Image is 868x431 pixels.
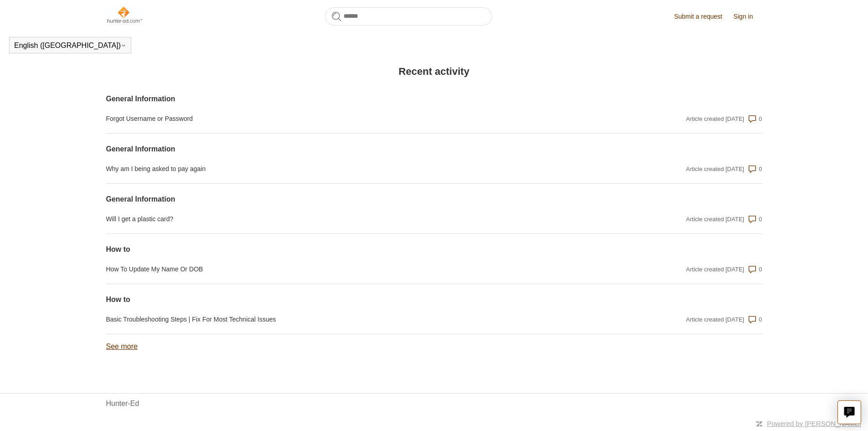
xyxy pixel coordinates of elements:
[106,164,565,174] a: Why am I being asked to pay again
[686,165,745,174] div: Article created [DATE]
[734,12,762,21] a: Sign in
[106,214,565,224] a: Will I get a plastic card?
[106,93,565,104] a: General Information
[106,5,143,24] img: Hunter-Ed Help Center home page
[837,400,861,424] button: Live chat
[106,294,565,305] a: How to
[686,114,745,124] div: Article created [DATE]
[106,265,565,274] a: How To Update My Name Or DOB
[325,7,492,26] input: Search
[686,265,745,274] div: Article created [DATE]
[686,215,745,224] div: Article created [DATE]
[106,144,565,155] a: General Information
[106,194,565,205] a: General Information
[106,244,565,255] a: How to
[106,398,139,409] a: Hunter-Ed
[106,343,138,350] a: See more
[674,12,731,21] a: Submit a request
[106,114,565,124] a: Forgot Username or Password
[106,64,762,79] h2: Recent activity
[14,42,126,50] button: English ([GEOGRAPHIC_DATA])
[686,315,745,324] div: Article created [DATE]
[767,420,861,427] a: Powered by [PERSON_NAME]
[106,315,565,324] a: Basic Troubleshooting Steps | Fix For Most Technical Issues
